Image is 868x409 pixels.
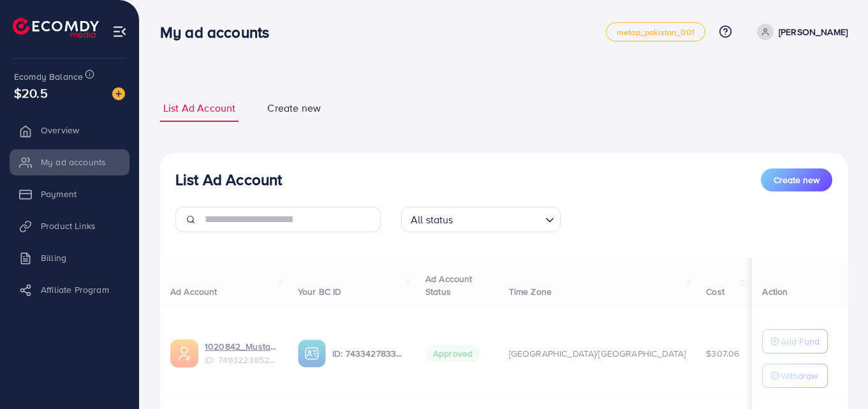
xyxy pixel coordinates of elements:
span: Ecomdy Balance [14,70,83,83]
p: [PERSON_NAME] [779,24,848,40]
img: image [112,87,125,100]
img: menu [112,24,127,39]
span: Create new [774,174,820,186]
img: logo [13,18,99,38]
h3: My ad accounts [160,23,279,41]
span: List Ad Account [163,101,235,115]
input: Search for option [457,208,540,229]
span: All status [408,211,456,229]
a: metap_pakistan_001 [606,22,705,41]
button: Create new [761,168,832,191]
a: [PERSON_NAME] [752,24,848,40]
span: Create new [267,101,321,115]
div: Search for option [401,207,561,232]
h3: List Ad Account [175,170,282,189]
span: $20.5 [14,84,48,102]
span: metap_pakistan_001 [617,28,695,36]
